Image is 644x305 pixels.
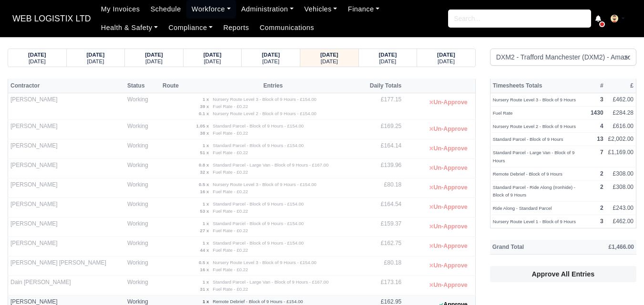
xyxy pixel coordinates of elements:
[600,123,603,129] strong: 4
[362,276,404,295] td: £173.16
[200,247,209,253] strong: 44 x
[204,52,222,58] strong: [DATE]
[125,139,160,159] td: Working
[8,276,125,295] td: Dain [PERSON_NAME]
[213,299,303,304] small: Remote Debrief - Block of 9 Hours - £154.00
[203,201,209,207] strong: 1 x
[125,276,160,295] td: Working
[125,93,160,120] td: Working
[424,161,472,175] button: Un-Approve
[213,104,248,109] small: Fuel Rate - £0.22
[200,130,209,136] strong: 38 x
[200,169,209,175] strong: 32 x
[362,79,404,93] th: Daily Totals
[213,123,304,128] small: Standard Parcel - Block of 9 Hours - £154.00
[600,184,603,190] strong: 2
[8,178,125,198] td: [PERSON_NAME]
[163,19,218,37] a: Compliance
[8,237,125,256] td: [PERSON_NAME]
[490,266,636,282] button: Approve All Entries
[588,79,606,93] th: #
[424,142,472,156] button: Un-Approve
[597,136,603,142] strong: 13
[87,52,105,58] strong: [DATE]
[8,93,125,120] td: [PERSON_NAME]
[96,19,164,37] a: Health & Safety
[29,59,46,64] small: [DATE]
[28,52,46,58] strong: [DATE]
[424,259,472,273] button: Un-Approve
[493,206,552,211] small: Ride Along - Standard Parcel
[213,97,317,102] small: Nursery Route Level 3 - Block of 9 Hours - £154.00
[213,143,304,148] small: Standard Parcel - Block of 9 Hours - £154.00
[199,111,209,116] strong: 0.1 x
[606,146,636,167] td: £1,169.00
[606,202,636,215] td: £243.00
[213,169,248,175] small: Fuel Rate - £0.22
[203,299,209,304] strong: 1 x
[145,59,163,64] small: [DATE]
[200,189,209,194] strong: 16 x
[424,278,472,292] button: Un-Approve
[493,171,562,177] small: Remote Debrief - Block of 9 Hours
[262,52,280,58] strong: [DATE]
[213,111,317,116] small: Nursery Route Level 2 - Block of 9 Hours - £154.00
[493,110,513,116] small: Fuel Rate
[255,19,320,37] a: Communications
[200,208,209,214] strong: 53 x
[87,59,104,64] small: [DATE]
[490,240,570,254] th: Grand Total
[213,228,248,233] small: Fuel Rate - £0.22
[199,162,209,167] strong: 0.8 x
[8,256,125,276] td: [PERSON_NAME] [PERSON_NAME]
[362,256,404,276] td: £80.18
[362,198,404,217] td: £164.54
[184,79,362,93] th: Entries
[606,79,636,93] th: £
[213,240,304,246] small: Standard Parcel - Block of 9 Hours - £154.00
[8,217,125,237] td: [PERSON_NAME]
[145,52,163,58] strong: [DATE]
[8,79,125,93] th: Contractor
[606,133,636,146] td: £2,002.00
[213,279,328,285] small: Standard Parcel - Large Van - Block of 9 Hours - £167.00
[125,178,160,198] td: Working
[591,109,603,116] strong: 1430
[493,97,576,102] small: Nursery Route Level 3 - Block of 9 Hours
[493,124,576,129] small: Nursery Route Level 2 - Block of 9 Hours
[320,52,338,58] strong: [DATE]
[606,215,636,228] td: £462.00
[600,149,603,156] strong: 7
[204,59,221,64] small: [DATE]
[490,79,588,93] th: Timesheets Totals
[196,123,209,128] strong: 1.05 x
[493,185,575,198] small: Standard Parcel - Ride Along (Ironhide) - Block of 9 Hours
[8,198,125,217] td: [PERSON_NAME]
[8,10,96,28] a: WEB LOGISTIX LTD
[606,93,636,107] td: £462.00
[125,237,160,256] td: Working
[362,159,404,178] td: £139.96
[213,208,248,214] small: Fuel Rate - £0.22
[600,218,603,225] strong: 3
[213,260,317,265] small: Nursery Route Level 3 - Block of 9 Hours - £154.00
[606,167,636,180] td: £308.00
[125,79,160,93] th: Status
[596,259,644,305] div: Chat Widget
[606,106,636,119] td: £284.28
[600,205,603,211] strong: 2
[424,96,472,109] button: Un-Approve
[8,159,125,178] td: [PERSON_NAME]
[125,120,160,139] td: Working
[362,120,404,139] td: £169.25
[213,150,248,155] small: Fuel Rate - £0.22
[213,286,248,292] small: Fuel Rate - £0.22
[203,143,209,148] strong: 1 x
[570,240,636,254] th: £1,466.00
[213,189,248,194] small: Fuel Rate - £0.22
[213,162,328,167] small: Standard Parcel - Large Van - Block of 9 Hours - £167.00
[600,170,603,177] strong: 2
[213,221,304,226] small: Standard Parcel - Block of 9 Hours - £154.00
[200,104,209,109] strong: 39 x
